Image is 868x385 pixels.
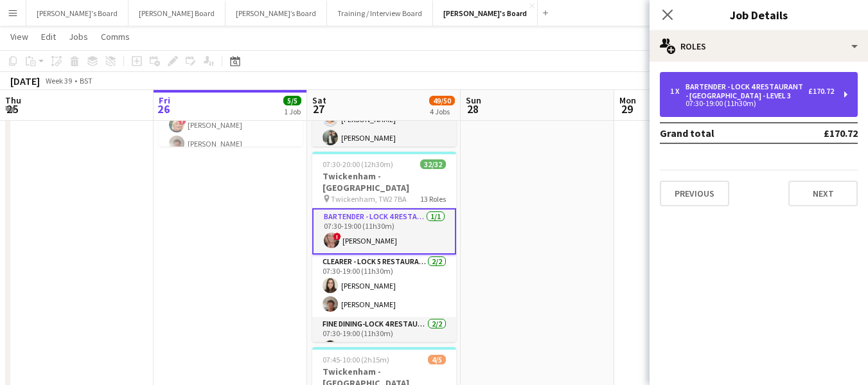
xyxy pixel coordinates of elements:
[333,233,341,240] span: !
[5,94,21,106] span: Thu
[650,31,868,62] div: Roles
[670,87,686,96] div: 1 x
[430,107,454,116] div: 4 Jobs
[660,123,781,143] td: Grand total
[619,94,636,106] span: Mon
[283,96,301,105] span: 5/5
[650,6,868,23] h3: Job Details
[36,28,61,45] a: Edit
[433,1,538,26] button: [PERSON_NAME]'s Board
[808,87,834,96] div: £170.72
[41,31,56,42] span: Edit
[5,28,33,45] a: View
[312,170,456,193] h3: Twickenham - [GEOGRAPHIC_DATA]
[670,100,834,107] div: 07:30-19:00 (11h30m)
[312,94,326,106] span: Sat
[420,194,446,204] span: 13 Roles
[617,102,636,116] span: 29
[464,102,481,116] span: 28
[312,208,456,255] app-card-role: Bartender - LOCK 4 RESTAURANT - [GEOGRAPHIC_DATA] - LEVEL 31/107:30-19:00 (11h30m)![PERSON_NAME]
[26,1,128,26] button: [PERSON_NAME]'s Board
[331,194,407,204] span: Twickenham, TW2 7BA
[128,1,226,26] button: [PERSON_NAME] Board
[429,96,455,105] span: 49/50
[64,28,93,45] a: Jobs
[327,1,433,26] button: Training / Interview Board
[96,28,135,45] a: Comms
[781,123,858,143] td: £170.72
[466,94,481,106] span: Sun
[788,181,858,206] button: Next
[179,117,186,125] span: !
[226,1,327,26] button: [PERSON_NAME]’s Board
[10,31,28,42] span: View
[159,94,170,106] span: Fri
[686,82,808,100] div: Bartender - LOCK 4 RESTAURANT - [GEOGRAPHIC_DATA] - LEVEL 3
[312,317,456,379] app-card-role: Fine Dining-LOCK 4 RESTAURANT - [GEOGRAPHIC_DATA] - LEVEL 32/207:30-19:00 (11h30m)
[3,102,21,116] span: 25
[323,355,389,364] span: 07:45-10:00 (2h15m)
[80,76,93,85] div: BST
[312,152,456,342] app-job-card: 07:30-20:00 (12h30m)32/32Twickenham - [GEOGRAPHIC_DATA] Twickenham, TW2 7BA13 RolesBartender - LO...
[101,31,130,42] span: Comms
[428,355,446,364] span: 4/5
[10,75,40,87] div: [DATE]
[284,107,301,116] div: 1 Job
[660,181,729,206] button: Previous
[157,102,170,116] span: 26
[69,31,88,42] span: Jobs
[310,102,326,116] span: 27
[420,159,446,169] span: 32/32
[323,159,393,169] span: 07:30-20:00 (12h30m)
[312,255,456,317] app-card-role: Clearer - LOCK 5 RESTAURANT - [GEOGRAPHIC_DATA] - LEVEL 32/207:30-19:00 (11h30m)[PERSON_NAME][PER...
[42,76,75,85] span: Week 39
